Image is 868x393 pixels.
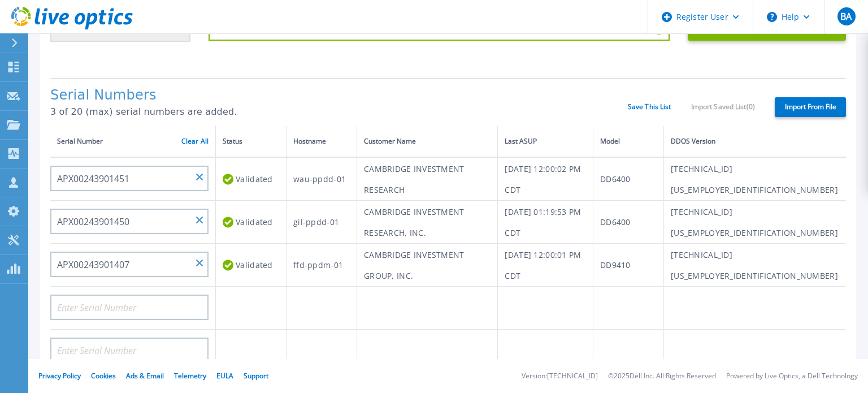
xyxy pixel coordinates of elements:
[840,12,852,21] span: BA
[216,371,233,381] a: EULA
[593,157,664,201] td: DD6400
[174,371,206,381] a: Telemetry
[216,126,287,157] th: Status
[357,126,498,157] th: Customer Name
[287,244,357,287] td: ffd-ppdm-01
[628,103,671,111] a: Save This List
[498,201,593,244] td: [DATE] 01:19:53 PM CDT
[664,244,846,287] td: [TECHNICAL_ID][US_EMPLOYER_IDENTIFICATION_NUMBER]
[244,371,268,381] a: Support
[38,371,81,381] a: Privacy Policy
[357,201,498,244] td: CAMBRIDGE INVESTMENT RESEARCH, INC.
[664,201,846,244] td: [TECHNICAL_ID][US_EMPLOYER_IDENTIFICATION_NUMBER]
[91,371,116,381] a: Cookies
[357,157,498,201] td: CAMBRIDGE INVESTMENT RESEARCH
[726,373,858,380] li: Powered by Live Optics, a Dell Technology
[50,88,628,103] h1: Serial Numbers
[498,244,593,287] td: [DATE] 12:00:01 PM CDT
[498,126,593,157] th: Last ASUP
[498,157,593,201] td: [DATE] 12:00:02 PM CDT
[50,107,628,117] p: 3 of 20 (max) serial numbers are added.
[287,126,357,157] th: Hostname
[50,338,209,363] input: Enter Serial Number
[50,252,209,277] input: Enter Serial Number
[126,371,164,381] a: Ads & Email
[223,254,279,275] div: Validated
[57,135,209,148] div: Serial Number
[287,157,357,201] td: wau-ppdd-01
[50,166,209,191] input: Enter Serial Number
[608,373,716,380] li: © 2025 Dell Inc. All Rights Reserved
[50,295,209,320] input: Enter Serial Number
[664,126,846,157] th: DDOS Version
[593,244,664,287] td: DD9410
[664,157,846,201] td: [TECHNICAL_ID][US_EMPLOYER_IDENTIFICATION_NUMBER]
[223,169,279,189] div: Validated
[223,211,279,232] div: Validated
[181,137,209,145] a: Clear All
[287,201,357,244] td: gil-ppdd-01
[357,244,498,287] td: CAMBRIDGE INVESTMENT GROUP, INC.
[50,209,209,234] input: Enter Serial Number
[593,126,664,157] th: Model
[522,373,598,380] li: Version: [TECHNICAL_ID]
[775,97,846,117] label: Import From File
[593,201,664,244] td: DD6400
